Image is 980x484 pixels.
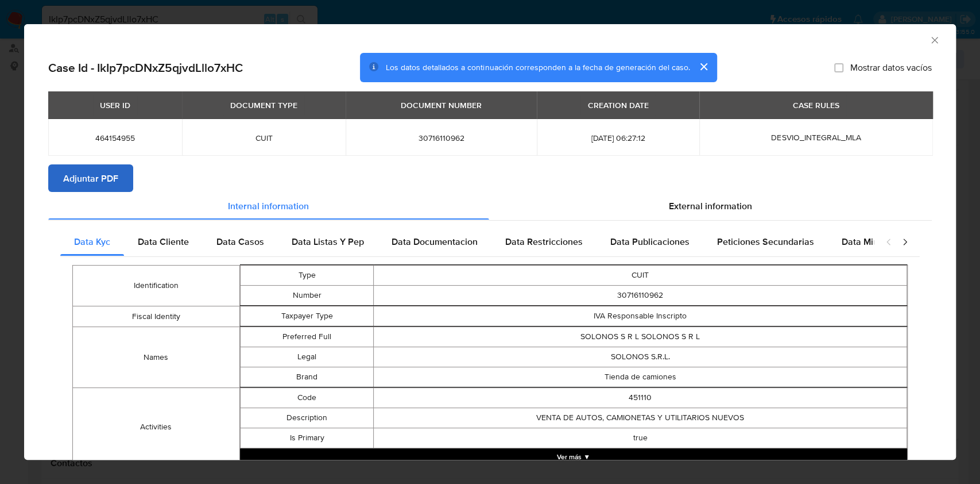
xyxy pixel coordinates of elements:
[240,408,373,428] td: Description
[834,63,843,72] input: Mostrar datos vacíos
[216,235,264,248] span: Data Casos
[48,192,932,220] div: Detailed info
[292,235,364,248] span: Data Listas Y Pep
[74,235,110,248] span: Data Kyc
[374,387,907,408] td: 451110
[374,326,907,347] td: SOLONOS S R L SOLONOS S R L
[240,265,373,285] td: Type
[240,285,373,305] td: Number
[392,235,478,248] span: Data Documentacion
[786,95,846,115] div: CASE RULES
[240,387,373,408] td: Code
[374,285,907,305] td: 30716110962
[374,306,907,326] td: IVA Responsable Inscripto
[610,235,690,248] span: Data Publicaciones
[580,95,655,115] div: CREATION DATE
[771,132,861,143] span: DESVIO_INTEGRAL_MLA
[240,306,373,326] td: Taxpayer Type
[374,428,907,448] td: true
[374,347,907,367] td: SOLONOS S.R.L.
[73,306,240,326] td: Fiscal Identity
[48,60,243,75] h2: Case Id - IkIp7pcDNxZ5qjvdLllo7xHC
[717,235,814,248] span: Peticiones Secundarias
[374,408,907,428] td: VENTA DE AUTOS, CAMIONETAS Y UTILITARIOS NUEVOS
[505,235,583,248] span: Data Restricciones
[73,265,240,306] td: Identification
[60,228,874,256] div: Detailed internal info
[240,326,373,347] td: Preferred Full
[73,326,240,387] td: Names
[374,265,907,285] td: CUIT
[196,133,332,143] span: CUIT
[62,133,168,143] span: 464154955
[223,95,304,115] div: DOCUMENT TYPE
[359,133,523,143] span: 30716110962
[240,428,373,448] td: Is Primary
[73,387,240,466] td: Activities
[240,448,907,465] button: Expand array
[374,367,907,387] td: Tienda de camiones
[93,95,137,115] div: USER ID
[240,347,373,367] td: Legal
[138,235,189,248] span: Data Cliente
[228,199,309,212] span: Internal information
[386,62,690,73] span: Los datos detallados a continuación corresponden a la fecha de generación del caso.
[929,34,939,45] button: Cerrar ventana
[394,95,489,115] div: DOCUMENT NUMBER
[48,164,133,192] button: Adjuntar PDF
[850,62,932,73] span: Mostrar datos vacíos
[551,133,685,143] span: [DATE] 06:27:12
[842,235,905,248] span: Data Minoridad
[240,367,373,387] td: Brand
[63,166,118,191] span: Adjuntar PDF
[690,53,717,80] button: cerrar
[669,199,752,212] span: External information
[24,24,956,460] div: closure-recommendation-modal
